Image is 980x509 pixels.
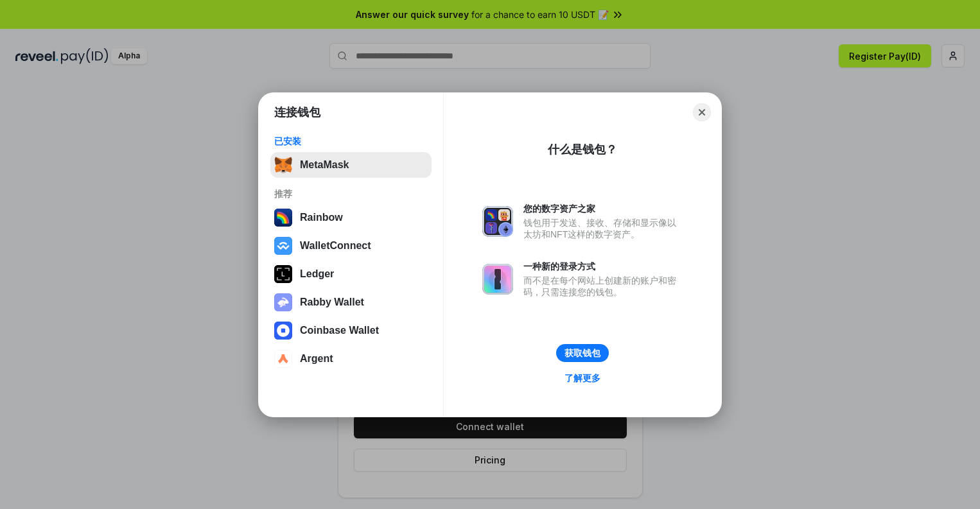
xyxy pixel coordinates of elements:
button: WalletConnect [270,233,432,259]
button: Ledger [270,261,432,287]
div: Rabby Wallet [300,297,364,308]
div: MetaMask [300,159,349,171]
img: svg+xml,%3Csvg%20xmlns%3D%22http%3A%2F%2Fwww.w3.org%2F2000%2Fsvg%22%20fill%3D%22none%22%20viewBox... [482,264,513,295]
div: 已安装 [274,135,428,147]
div: 获取钱包 [564,347,600,359]
div: Coinbase Wallet [300,325,379,336]
img: svg+xml,%3Csvg%20width%3D%2228%22%20height%3D%2228%22%20viewBox%3D%220%200%2028%2028%22%20fill%3D... [274,237,292,255]
button: Coinbase Wallet [270,318,432,343]
div: 了解更多 [564,372,600,384]
div: Rainbow [300,212,343,223]
a: 了解更多 [557,370,608,386]
button: Rabby Wallet [270,289,432,315]
button: Rainbow [270,205,432,230]
img: svg+xml,%3Csvg%20fill%3D%22none%22%20height%3D%2233%22%20viewBox%3D%220%200%2035%2033%22%20width%... [274,156,292,174]
button: Close [693,103,711,121]
div: 一种新的登录方式 [523,261,683,272]
img: svg+xml,%3Csvg%20xmlns%3D%22http%3A%2F%2Fwww.w3.org%2F2000%2Fsvg%22%20width%3D%2228%22%20height%3... [274,265,292,283]
div: 而不是在每个网站上创建新的账户和密码，只需连接您的钱包。 [523,275,683,298]
img: svg+xml,%3Csvg%20width%3D%2228%22%20height%3D%2228%22%20viewBox%3D%220%200%2028%2028%22%20fill%3D... [274,350,292,368]
div: Argent [300,353,333,365]
div: 什么是钱包？ [548,142,617,157]
img: svg+xml,%3Csvg%20xmlns%3D%22http%3A%2F%2Fwww.w3.org%2F2000%2Fsvg%22%20fill%3D%22none%22%20viewBox... [482,206,513,237]
img: svg+xml,%3Csvg%20width%3D%22120%22%20height%3D%22120%22%20viewBox%3D%220%200%20120%20120%22%20fil... [274,209,292,227]
img: svg+xml,%3Csvg%20xmlns%3D%22http%3A%2F%2Fwww.w3.org%2F2000%2Fsvg%22%20fill%3D%22none%22%20viewBox... [274,293,292,311]
div: 钱包用于发送、接收、存储和显示像以太坊和NFT这样的数字资产。 [523,217,683,240]
div: WalletConnect [300,240,371,252]
h1: 连接钱包 [274,105,320,120]
button: Argent [270,346,432,372]
div: 您的数字资产之家 [523,203,683,214]
button: MetaMask [270,152,432,178]
button: 获取钱包 [556,344,609,362]
div: 推荐 [274,188,428,200]
img: svg+xml,%3Csvg%20width%3D%2228%22%20height%3D%2228%22%20viewBox%3D%220%200%2028%2028%22%20fill%3D... [274,322,292,340]
div: Ledger [300,268,334,280]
